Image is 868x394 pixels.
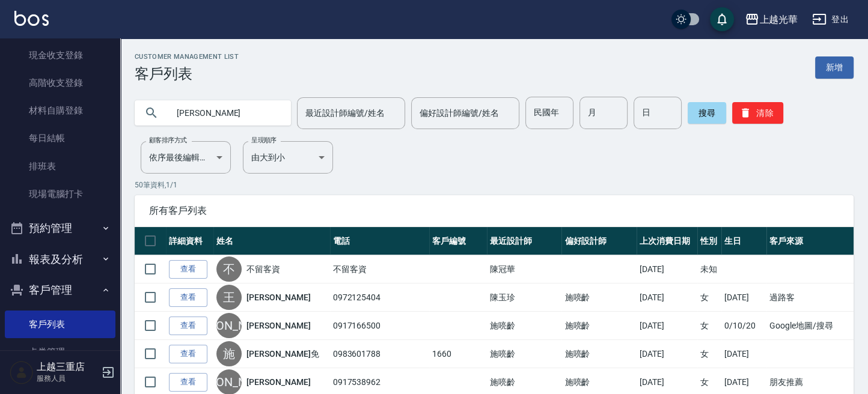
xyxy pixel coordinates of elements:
button: 報表及分析 [5,244,115,275]
a: 查看 [169,288,207,307]
input: 搜尋關鍵字 [168,97,281,129]
td: [DATE] [721,283,766,312]
td: 施喨齡 [561,312,637,340]
a: 查看 [169,260,207,279]
a: 客戶列表 [5,311,115,338]
a: [PERSON_NAME] [246,320,310,332]
td: Google地圖/搜尋 [766,312,854,340]
div: 王 [216,285,242,310]
td: [DATE] [721,340,766,368]
th: 姓名 [213,227,329,255]
a: [PERSON_NAME]免 [246,348,319,360]
td: 女 [697,340,722,368]
td: 施喨齡 [487,312,562,340]
span: 所有客戶列表 [149,205,839,217]
a: 現場電腦打卡 [5,180,115,208]
div: [PERSON_NAME] [216,313,242,338]
a: 卡券管理 [5,338,115,366]
a: 查看 [169,373,207,392]
h2: Customer Management List [135,53,239,61]
button: 預約管理 [5,213,115,244]
td: 不留客資 [330,255,429,283]
button: 上越光華 [740,7,802,32]
td: [DATE] [637,340,697,368]
label: 呈現順序 [251,136,277,145]
a: 高階收支登錄 [5,69,115,97]
img: Person [10,360,34,384]
td: 0917166500 [330,312,429,340]
a: 排班表 [5,153,115,180]
a: [PERSON_NAME] [246,291,310,303]
td: 女 [697,312,722,340]
div: 施 [216,341,242,366]
button: save [710,7,734,31]
a: 不留客資 [246,263,280,275]
th: 客戶來源 [766,227,854,255]
td: 未知 [697,255,722,283]
th: 生日 [721,227,766,255]
a: 材料自購登錄 [5,97,115,124]
th: 偏好設計師 [561,227,637,255]
td: 施喨齡 [561,283,637,312]
button: 客戶管理 [5,274,115,306]
p: 50 筆資料, 1 / 1 [135,180,854,190]
th: 性別 [697,227,722,255]
div: 由大到小 [243,141,333,174]
th: 詳細資料 [166,227,213,255]
td: 0972125404 [330,283,429,312]
th: 上次消費日期 [637,227,697,255]
td: 施喨齡 [561,340,637,368]
td: 過路客 [766,283,854,312]
a: 查看 [169,317,207,335]
td: 女 [697,283,722,312]
td: 0/10/20 [721,312,766,340]
div: 不 [216,256,242,282]
button: 登出 [807,8,854,31]
td: 陳冠華 [487,255,562,283]
th: 客戶編號 [429,227,487,255]
a: 現金收支登錄 [5,41,115,69]
button: 搜尋 [688,102,726,124]
a: 查看 [169,345,207,363]
img: Logo [14,11,49,26]
td: 施喨齡 [487,340,562,368]
p: 服務人員 [37,373,98,384]
td: 0983601788 [330,340,429,368]
label: 顧客排序方式 [149,136,187,145]
a: 新增 [815,56,854,79]
td: [DATE] [637,312,697,340]
h5: 上越三重店 [37,361,98,373]
div: 依序最後編輯時間 [141,141,231,174]
button: 清除 [732,102,783,124]
th: 最近設計師 [487,227,562,255]
td: [DATE] [637,283,697,312]
td: 1660 [429,340,487,368]
h3: 客戶列表 [135,65,239,82]
td: 陳玉珍 [487,283,562,312]
th: 電話 [330,227,429,255]
a: [PERSON_NAME] [246,376,310,388]
a: 每日結帳 [5,124,115,152]
div: 上越光華 [759,12,798,27]
td: [DATE] [637,255,697,283]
